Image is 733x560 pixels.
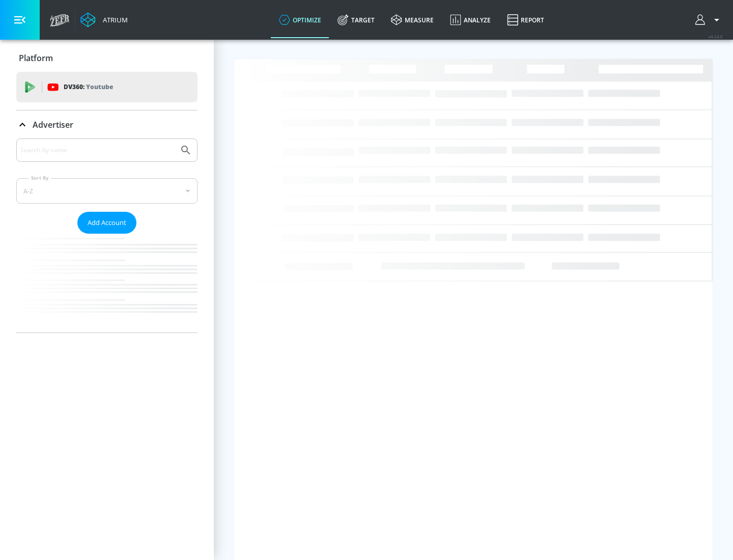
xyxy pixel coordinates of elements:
div: Advertiser [16,138,198,332]
p: Advertiser [33,119,73,130]
div: Advertiser [16,110,198,139]
a: Report [499,2,552,38]
span: Add Account [88,217,126,229]
p: Platform [19,52,53,64]
p: DV360: [64,81,113,93]
div: Platform [16,44,198,72]
div: Atrium [99,15,128,24]
input: Search by name [20,144,175,157]
button: Add Account [77,212,136,234]
p: Youtube [86,81,113,92]
a: Target [329,2,383,38]
a: Atrium [80,12,128,27]
a: Analyze [442,2,499,38]
div: DV360: Youtube [16,72,198,102]
a: optimize [271,2,329,38]
a: measure [383,2,442,38]
span: v 4.24.0 [709,34,723,39]
nav: list of Advertiser [16,234,198,332]
label: Sort By [29,175,51,181]
div: A-Z [16,178,198,204]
